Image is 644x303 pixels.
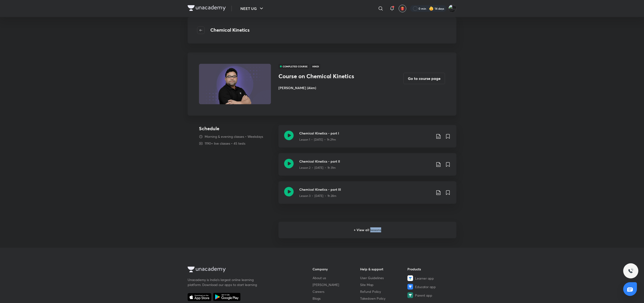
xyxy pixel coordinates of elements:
img: streak [429,6,434,11]
a: Chemical Kinetics - part IIILesson 3 • [DATE] • 1h 28m [278,181,456,209]
a: Chemical Kinetics - part ILesson 1 • [DATE] • 1h 29m [278,125,456,153]
a: [PERSON_NAME] [313,282,360,287]
a: Chemical Kinetics - part IILesson 2 • [DATE] • 1h 31m [278,153,456,181]
h6: Company [313,267,360,272]
h6: Products [407,267,455,272]
a: Company Logo [188,5,226,12]
img: Parent app [407,292,413,298]
img: avatar [400,6,405,11]
span: Parent app [415,293,432,298]
p: Morning & evening classes • Weekdays [205,134,263,139]
a: Blogs [313,296,360,301]
h3: Chemical Kinetics - part III [299,187,432,192]
h6: [PERSON_NAME] (Akm) [278,85,384,90]
a: Educator app [407,284,455,290]
img: Company Logo [188,267,226,272]
a: User Guidelines [360,275,408,280]
h6: + View all lessons [278,222,456,238]
h6: Help & support [360,267,408,272]
p: Lesson 2 • [DATE] • 1h 31m [299,166,336,170]
img: Educator app [407,284,413,290]
h3: Course on Chemical Kinetics [278,73,384,80]
h3: Chemical Kinetics - part I [299,131,432,136]
span: Careers [313,289,324,294]
img: Learner app [407,275,413,281]
span: Hindi [311,64,320,69]
p: Lesson 3 • [DATE] • 1h 28m [299,194,336,198]
h3: Chemical Kinetics - part II [299,159,432,164]
button: Go to course page [403,73,445,84]
span: COMPLETED COURSE [278,64,309,69]
img: Company Logo [188,5,226,11]
h4: Schedule [199,125,275,132]
a: About us [313,275,360,280]
a: Takedown Policy [360,296,408,301]
a: Parent app [407,292,455,298]
a: Company Logo [188,267,297,273]
p: Lesson 1 • [DATE] • 1h 29m [299,138,336,142]
img: ttu [628,268,634,274]
span: Educator app [415,284,436,289]
span: Learner app [415,276,434,281]
a: Careers [313,289,360,294]
button: NEET UG [238,4,267,13]
a: Refund Policy [360,289,408,294]
h4: Chemical Kinetics [210,26,250,34]
img: tanistha Dey [448,4,456,13]
a: Site Map [360,282,408,287]
button: avatar [399,5,406,12]
img: Thumbnail [198,63,272,104]
a: Learner app [407,275,455,281]
p: 1190+ live classes • 45 tests [205,141,245,146]
p: Unacademy is India’s largest online learning platform. Download our apps to start learning [188,277,259,287]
